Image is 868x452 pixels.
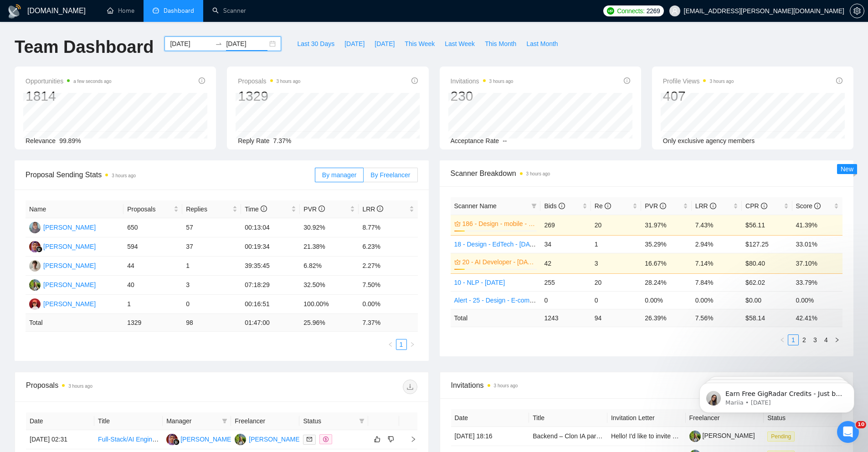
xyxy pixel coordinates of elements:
[695,202,716,210] span: LRR
[660,203,666,209] span: info-circle
[745,202,767,210] span: CPR
[742,309,792,327] td: $ 58.14
[29,260,41,272] img: OH
[451,427,529,446] td: [DATE] 18:16
[123,257,182,276] td: 44
[182,276,241,295] td: 3
[663,87,734,105] div: 407
[494,383,518,388] time: 3 hours ago
[799,335,809,345] a: 2
[489,79,514,84] time: 3 hours ago
[36,246,42,252] img: gigradar-bm.png
[692,291,742,309] td: 0.00%
[359,295,417,314] td: 0.00%
[43,261,96,271] div: [PERSON_NAME]
[303,205,325,213] span: PVR
[226,39,267,49] input: End date
[238,87,300,105] div: 1329
[692,273,742,291] td: 7.84%
[388,342,393,347] span: left
[832,334,842,345] button: right
[26,380,221,394] div: Proposals
[235,434,246,445] img: MK
[400,36,440,51] button: This Week
[821,334,832,345] li: 4
[559,203,565,209] span: info-circle
[170,39,211,49] input: Start date
[792,235,842,253] td: 33.01%
[241,237,300,257] td: 00:19:34
[742,253,792,273] td: $80.40
[43,280,96,290] div: [PERSON_NAME]
[663,137,755,144] span: Only exclusive agency members
[215,40,222,47] span: swap-right
[300,257,359,276] td: 6.82%
[68,384,92,389] time: 3 hours ago
[173,439,180,445] img: gigradar-bm.png
[792,273,842,291] td: 33.79%
[411,77,418,84] span: info-circle
[26,412,94,430] th: Date
[810,335,820,345] a: 3
[163,412,231,430] th: Manager
[385,339,396,350] button: left
[591,253,641,273] td: 3
[742,235,792,253] td: $127.25
[182,200,241,218] th: Replies
[529,199,539,213] span: filter
[641,273,691,291] td: 28.24%
[307,437,312,442] span: mail
[123,218,182,237] td: 650
[241,276,300,295] td: 07:18:29
[123,237,182,257] td: 594
[407,339,418,350] button: right
[641,291,691,309] td: 0.00%
[591,291,641,309] td: 0
[810,334,821,345] li: 3
[591,309,641,327] td: 94
[123,200,182,218] th: Proposals
[241,314,300,332] td: 01:47:00
[451,87,514,105] div: 230
[641,309,691,327] td: 26.39 %
[107,7,134,15] a: homeHome
[834,337,840,343] span: right
[166,416,218,426] span: Manager
[641,215,691,235] td: 31.97%
[29,298,41,310] img: MR
[123,295,182,314] td: 1
[182,314,241,332] td: 98
[689,432,755,439] a: [PERSON_NAME]
[94,430,163,449] td: Full-Stack/AI Engineer Needed for Autonomous AI Agents Development
[692,215,742,235] td: 7.43%
[238,137,269,144] span: Reply Rate
[375,39,395,49] span: [DATE]
[607,7,614,15] img: upwork-logo.png
[595,202,611,210] span: Re
[370,171,410,179] span: By Freelancer
[451,309,541,327] td: Total
[647,6,660,16] span: 2269
[344,39,365,49] span: [DATE]
[692,235,742,253] td: 2.94%
[182,218,241,237] td: 57
[710,203,716,209] span: info-circle
[388,436,394,443] span: dislike
[7,4,22,19] img: logo
[29,300,96,307] a: MR[PERSON_NAME]
[540,235,591,253] td: 34
[792,215,842,235] td: 41.39%
[792,291,842,309] td: 0.00%
[591,235,641,253] td: 1
[29,222,41,233] img: RA
[261,205,267,212] span: info-circle
[231,412,299,430] th: Freelancer
[624,77,630,84] span: info-circle
[182,295,241,314] td: 0
[645,202,666,210] span: PVR
[540,273,591,291] td: 255
[841,165,853,173] span: New
[297,39,334,49] span: Last 30 Days
[485,39,516,49] span: This Month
